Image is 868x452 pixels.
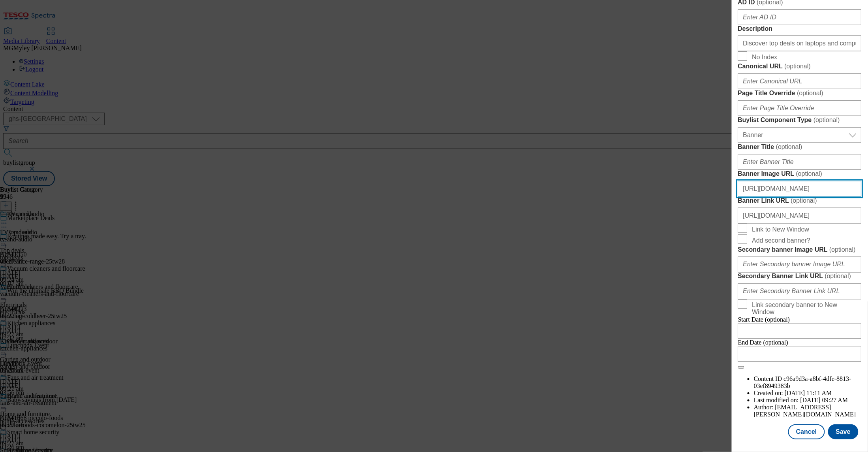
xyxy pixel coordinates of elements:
[738,36,862,51] input: Enter Description
[754,375,851,389] span: c96a9d3a-a8bf-4dfe-8813-03ef8949383b
[738,25,862,32] label: Description
[754,404,862,418] li: Author:
[754,390,862,397] li: Created on:
[814,117,840,123] span: ( optional )
[738,9,862,25] input: Enter AD ID
[796,170,823,177] span: ( optional )
[788,424,825,439] button: Cancel
[738,284,862,299] input: Enter Secondary Banner Link URL
[754,397,862,404] li: Last modified on:
[738,316,790,323] span: Start Date (optional)
[825,273,851,280] span: ( optional )
[800,397,848,403] span: [DATE] 09:27 AM
[738,273,862,281] label: Secondary Banner Link URL
[752,54,778,61] span: No Index
[738,346,862,362] input: Enter Date
[738,246,862,254] label: Secondary banner Image URL
[738,181,862,197] input: Enter Banner Image URL
[830,246,856,253] span: ( optional )
[738,170,862,178] label: Banner Image URL
[738,257,862,273] input: Enter Secondary banner Image URL
[752,302,859,316] span: Link secondary banner to New Window
[738,143,862,151] label: Banner Title
[791,197,817,204] span: ( optional )
[738,197,862,205] label: Banner Link URL
[754,404,856,418] span: [EMAIL_ADDRESS][PERSON_NAME][DOMAIN_NAME]
[785,63,811,70] span: ( optional )
[752,226,810,233] span: Link to New Window
[738,116,862,124] label: Buylist Component Type
[738,208,862,224] input: Enter Banner Link URL
[738,89,862,97] label: Page Title Override
[738,154,862,170] input: Enter Banner Title
[797,90,824,96] span: ( optional )
[738,100,862,116] input: Enter Page Title Override
[752,237,811,244] span: Add second banner?
[738,62,862,70] label: Canonical URL
[738,339,788,346] span: End Date (optional)
[828,424,859,439] button: Save
[738,73,862,89] input: Enter Canonical URL
[785,390,832,396] span: [DATE] 11:11 AM
[738,323,862,339] input: Enter Date
[776,143,803,150] span: ( optional )
[754,375,862,390] li: Content ID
